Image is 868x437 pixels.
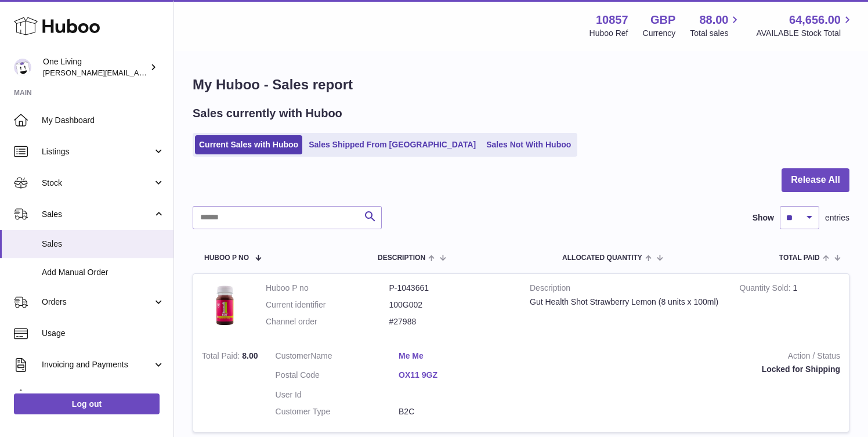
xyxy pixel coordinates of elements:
span: 88.00 [699,12,728,28]
strong: Quantity Sold [740,283,793,295]
span: Total sales [690,28,742,39]
dd: P-1043661 [389,283,513,294]
a: 88.00 Total sales [690,12,742,39]
span: Sales [42,239,165,250]
dt: Channel order [266,316,389,327]
span: Invoicing and Payments [42,359,153,370]
span: My Dashboard [42,115,165,126]
div: Currency [643,28,676,39]
dt: Current identifier [266,299,389,310]
a: Me Me [399,351,522,362]
dt: Name [276,351,399,364]
span: Description [378,254,425,262]
a: Current Sales with Huboo [195,135,302,154]
a: Log out [14,393,160,414]
dd: B2C [399,406,522,417]
button: Release All [782,168,849,192]
strong: Total Paid [202,351,242,363]
a: Sales Not With Huboo [482,135,575,154]
div: Locked for Shipping [540,364,840,375]
span: Huboo P no [204,254,249,262]
td: 1 [731,274,849,342]
dd: #27988 [389,316,513,327]
span: Sales [42,209,153,220]
span: Usage [42,328,165,339]
dt: Postal Code [276,370,399,384]
div: Huboo Ref [589,28,628,39]
a: OX11 9GZ [399,370,522,381]
div: One Living [43,56,147,78]
strong: 10857 [596,12,628,28]
span: Stock [42,178,153,189]
h2: Sales currently with Huboo [193,106,342,121]
a: 64,656.00 AVAILABLE Stock Total [756,12,854,39]
span: Total paid [779,254,820,262]
img: 1746113677.jpg [202,283,248,329]
dt: User Id [276,389,399,400]
dt: Customer Type [276,406,399,417]
span: Customer [276,351,311,360]
span: Listings [42,146,153,157]
div: Gut Health Shot Strawberry Lemon (8 units x 100ml) [530,297,722,308]
dd: 100G002 [389,299,513,310]
img: Jessica@oneliving.com [14,59,31,76]
span: ALLOCATED Quantity [562,254,642,262]
span: entries [825,212,849,223]
span: 8.00 [242,351,258,360]
h1: My Huboo - Sales report [193,75,849,94]
span: Orders [42,297,153,308]
a: Sales Shipped From [GEOGRAPHIC_DATA] [305,135,480,154]
span: 64,656.00 [789,12,841,28]
span: [PERSON_NAME][EMAIL_ADDRESS][DOMAIN_NAME] [43,68,233,77]
label: Show [753,212,774,223]
span: Add Manual Order [42,267,165,278]
strong: Description [530,283,722,297]
dt: Huboo P no [266,283,389,294]
span: AVAILABLE Stock Total [756,28,854,39]
strong: GBP [650,12,675,28]
strong: Action / Status [540,351,840,364]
